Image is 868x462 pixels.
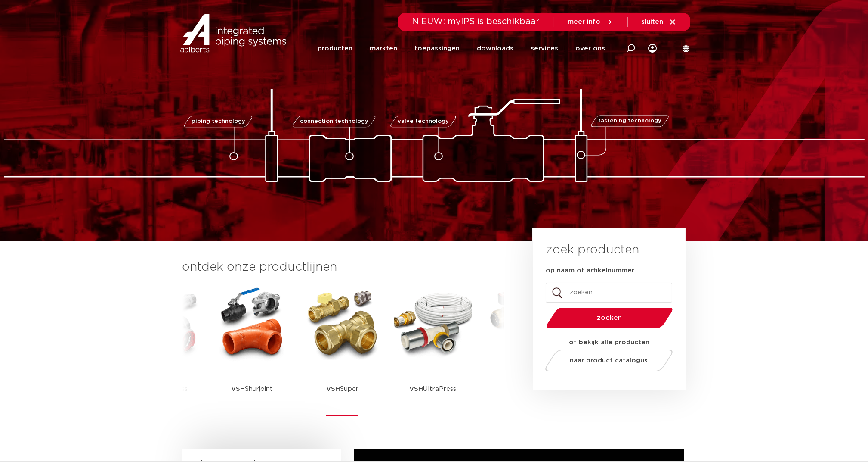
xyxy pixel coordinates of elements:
[192,119,245,124] span: piping technology
[300,119,368,124] span: connection technology
[546,241,639,259] h3: zoek producten
[543,350,675,371] a: naar product catalogus
[546,266,634,275] label: op naam of artikelnummer
[409,386,423,392] strong: VSH
[318,32,352,65] a: producten
[304,284,381,416] a: VSHSuper
[326,386,340,392] strong: VSH
[182,259,504,276] h3: ontdek onze productlijnen
[546,283,672,303] input: zoeken
[575,32,605,65] a: over ons
[568,18,614,26] a: meer info
[642,19,664,25] span: sluiten
[569,339,649,346] strong: of bekijk alle producten
[568,315,651,321] span: zoeken
[398,119,449,124] span: valve technology
[231,362,273,416] p: Shurjoint
[477,32,513,65] a: downloads
[570,357,648,364] span: naar product catalogus
[598,119,661,124] span: fastening technology
[394,284,472,416] a: VSHUltraPress
[326,362,358,416] p: Super
[370,32,397,65] a: markten
[568,19,601,25] span: meer info
[412,17,540,26] span: NIEUW: myIPS is beschikbaar
[409,362,456,416] p: UltraPress
[543,307,676,329] button: zoeken
[414,32,460,65] a: toepassingen
[642,18,676,26] a: sluiten
[231,386,245,392] strong: VSH
[318,32,605,65] nav: Menu
[531,32,558,65] a: services
[213,284,291,416] a: VSHShurjoint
